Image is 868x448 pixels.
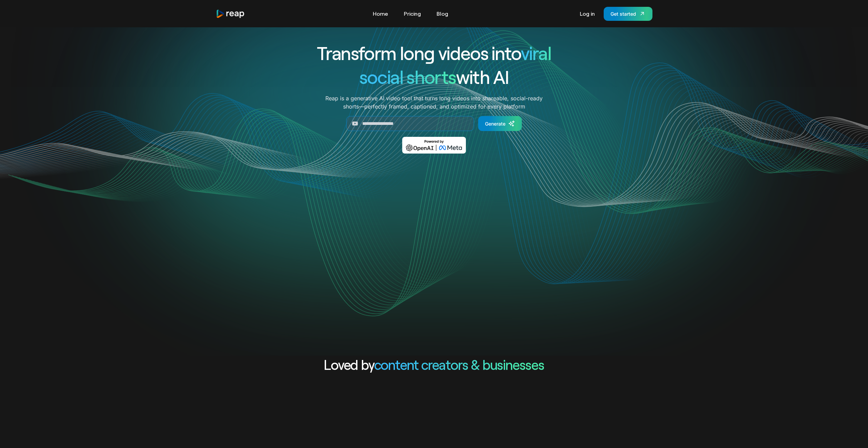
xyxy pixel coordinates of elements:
a: home [216,9,245,18]
form: Generate Form [292,116,576,131]
h1: with AI [292,65,576,89]
span: social shorts [359,66,456,88]
a: Log in [576,8,598,19]
img: Powered by OpenAI & Meta [402,137,466,154]
a: Home [369,8,392,19]
h1: Transform long videos into [292,41,576,65]
a: Get started [604,7,652,21]
a: Blog [433,8,452,19]
p: Reap is a generative AI video tool that turns long videos into shareable, social-ready shorts—per... [325,94,543,111]
img: reap logo [216,9,245,18]
video: Your browser does not support the video tag. [297,163,571,301]
div: Generate [485,120,505,127]
span: viral [521,42,551,64]
a: Generate [478,116,522,131]
a: Pricing [400,8,424,19]
div: Get started [610,10,636,17]
span: content creators & businesses [374,356,544,373]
